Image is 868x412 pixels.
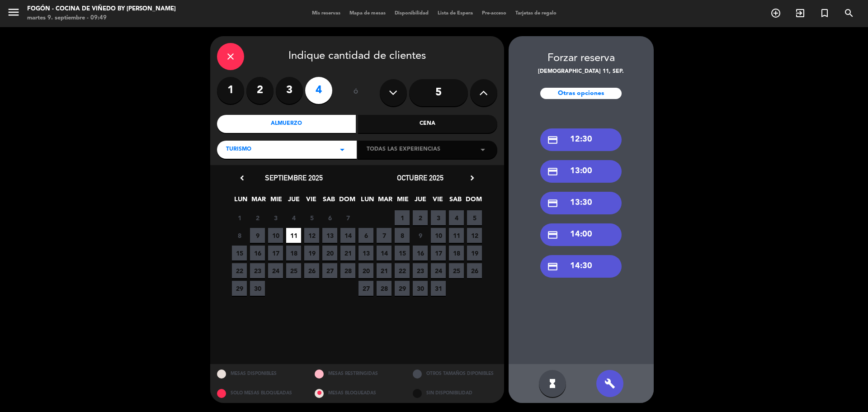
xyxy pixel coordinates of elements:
[547,198,558,209] i: credit_card
[217,77,244,104] label: 1
[795,8,806,19] i: exit_to_app
[304,263,319,278] span: 26
[308,384,406,403] div: MESAS BLOQUEADAS
[477,144,488,155] i: arrow_drop_down
[449,246,464,260] span: 18
[322,246,337,260] span: 20
[547,166,558,177] i: credit_card
[395,210,410,225] span: 1
[250,228,265,243] span: 9
[377,263,392,278] span: 21
[341,77,371,109] div: ó
[413,281,428,296] span: 30
[395,263,410,278] span: 22
[232,263,247,278] span: 22
[226,145,251,154] span: TURISMO
[304,246,319,260] span: 19
[377,281,392,296] span: 28
[540,223,622,246] div: 14:00
[540,128,622,151] div: 12:30
[250,281,265,296] span: 30
[308,364,406,384] div: MESAS RESTRINGIDAS
[250,246,265,260] span: 16
[413,194,428,209] span: JUE
[413,263,428,278] span: 23
[337,144,348,155] i: arrow_drop_down
[540,88,622,99] div: Otras opciones
[27,5,176,14] div: Fogón - Cocina de viñedo by [PERSON_NAME]
[321,194,336,209] span: SAB
[304,228,319,243] span: 12
[210,384,308,403] div: SOLO MESAS BLOQUEADAS
[268,246,283,260] span: 17
[467,173,477,183] i: chevron_right
[433,11,477,16] span: Lista de Espera
[232,228,247,243] span: 8
[307,11,345,16] span: Mis reservas
[251,194,266,209] span: MAR
[276,77,303,104] label: 3
[246,77,274,104] label: 2
[431,210,446,225] span: 3
[604,378,615,389] i: build
[819,8,830,19] i: turned_in_not
[27,14,176,23] div: martes 9. septiembre - 09:49
[547,229,558,241] i: credit_card
[511,11,561,16] span: Tarjetas de regalo
[431,263,446,278] span: 24
[844,8,854,19] i: search
[286,228,301,243] span: 11
[322,210,337,225] span: 6
[250,210,265,225] span: 2
[237,173,247,183] i: chevron_left
[477,11,511,16] span: Pre-acceso
[413,210,428,225] span: 2
[413,228,428,243] span: 9
[340,263,355,278] span: 28
[430,194,445,209] span: VIE
[467,263,482,278] span: 26
[431,228,446,243] span: 10
[547,134,558,146] i: credit_card
[268,263,283,278] span: 24
[406,384,504,403] div: SIN DISPONIBILIDAD
[225,51,236,62] i: close
[7,5,20,22] button: menu
[304,194,319,209] span: VIE
[509,50,654,67] div: Forzar reserva
[304,210,319,225] span: 5
[265,173,323,182] span: septiembre 2025
[413,246,428,260] span: 16
[286,210,301,225] span: 4
[449,228,464,243] span: 11
[359,228,373,243] span: 6
[406,364,504,384] div: OTROS TAMAÑOS DIPONIBLES
[250,263,265,278] span: 23
[210,364,308,384] div: MESAS DISPONIBLES
[305,77,332,104] label: 4
[540,255,622,278] div: 14:30
[359,263,373,278] span: 20
[467,246,482,260] span: 19
[345,11,390,16] span: Mapa de mesas
[322,263,337,278] span: 27
[449,210,464,225] span: 4
[359,281,373,296] span: 27
[448,194,463,209] span: SAB
[339,194,354,209] span: DOM
[340,246,355,260] span: 21
[431,281,446,296] span: 31
[395,281,410,296] span: 29
[232,210,247,225] span: 1
[268,210,283,225] span: 3
[467,210,482,225] span: 5
[547,261,558,272] i: credit_card
[269,194,283,209] span: MIE
[358,115,497,133] div: Cena
[547,378,558,389] i: hourglass_full
[7,5,20,19] i: menu
[232,281,247,296] span: 29
[466,194,481,209] span: DOM
[377,194,392,209] span: MAR
[397,173,443,182] span: octubre 2025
